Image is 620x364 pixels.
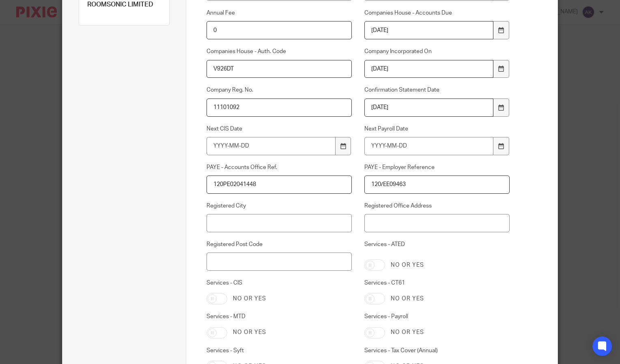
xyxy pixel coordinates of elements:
[207,125,352,133] label: Next CIS Date
[364,86,510,94] label: Confirmation Statement Date
[364,163,510,171] label: PAYE - Employer Reference
[207,279,352,287] label: Services - CIS
[207,163,352,171] label: PAYE - Accounts Office Ref.
[391,261,424,269] label: No or yes
[207,347,352,355] label: Services - Syft
[207,9,352,17] label: Annual Fee
[207,313,352,321] label: Services - MTD
[391,328,424,336] label: No or yes
[364,21,493,39] input: YYYY-MM-DD
[364,202,510,210] label: Registered Office Address
[233,295,266,303] label: No or yes
[87,0,161,9] p: ROOMSONIC LIMITED
[207,86,352,94] label: Company Reg. No.
[364,137,493,155] input: YYYY-MM-DD
[207,137,336,155] input: YYYY-MM-DD
[364,98,493,117] input: YYYY-MM-DD
[364,347,510,355] label: Services - Tax Cover (Annual)
[364,60,493,78] input: YYYY-MM-DD
[207,202,352,210] label: Registered City
[391,295,424,303] label: No or yes
[364,9,510,17] label: Companies House - Accounts Due
[233,328,266,336] label: No or yes
[207,47,352,56] label: Companies House - Auth. Code
[364,47,510,56] label: Company Incorporated On
[364,313,510,321] label: Services - Payroll
[364,240,510,253] label: Services - ATED
[364,279,510,287] label: Services - CT61
[207,240,352,248] label: Registered Post Code
[364,125,510,133] label: Next Payroll Date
